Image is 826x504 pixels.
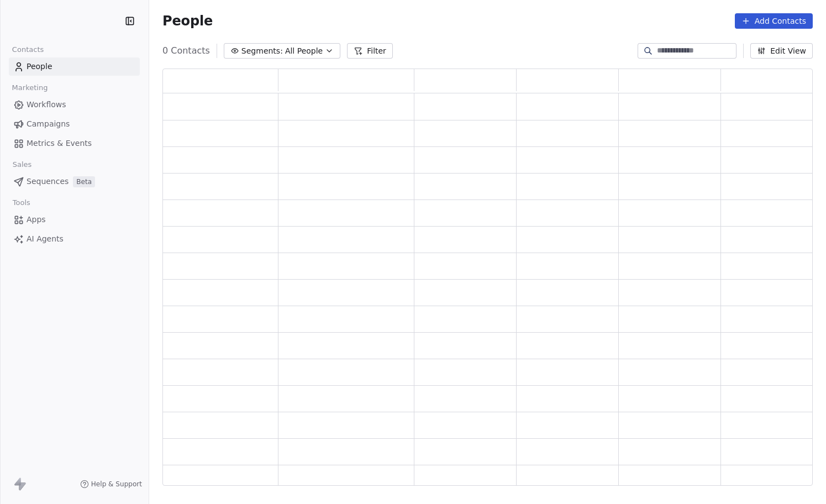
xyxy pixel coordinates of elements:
[27,176,69,187] span: Sequences
[27,214,46,225] span: Apps
[27,61,52,72] span: People
[163,93,823,486] div: grid
[735,13,813,29] button: Add Contacts
[27,233,64,245] span: AI Agents
[91,480,142,489] span: Help & Support
[80,480,142,489] a: Help & Support
[9,96,140,114] a: Workflows
[285,45,323,57] span: All People
[9,57,140,76] a: People
[9,230,140,248] a: AI Agents
[7,41,49,58] span: Contacts
[9,115,140,133] a: Campaigns
[9,134,140,153] a: Metrics & Events
[9,211,140,229] a: Apps
[347,43,393,59] button: Filter
[27,99,66,111] span: Workflows
[162,44,210,57] span: 0 Contacts
[241,45,283,57] span: Segments:
[73,176,95,187] span: Beta
[8,195,35,211] span: Tools
[7,80,52,96] span: Marketing
[750,43,813,59] button: Edit View
[27,118,70,130] span: Campaigns
[9,172,140,191] a: SequencesBeta
[27,138,92,149] span: Metrics & Events
[8,156,36,173] span: Sales
[162,13,213,29] span: People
